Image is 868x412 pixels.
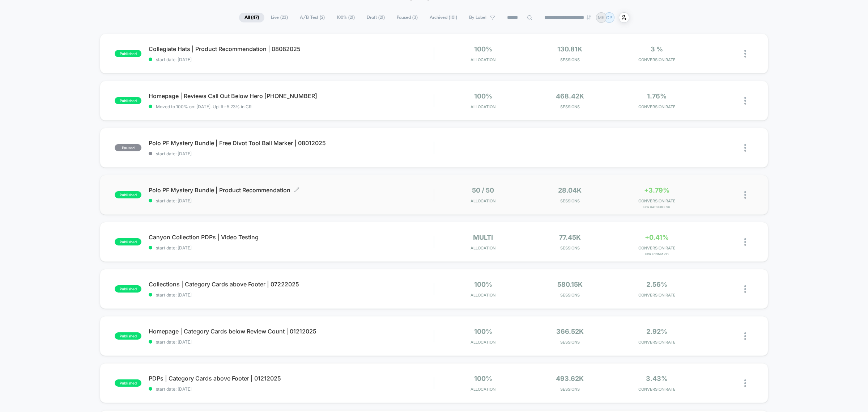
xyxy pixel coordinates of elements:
[149,245,434,251] span: start date: [DATE]
[615,252,698,256] span: for Ecomm Vid
[606,15,612,20] p: CP
[149,375,434,382] span: PDPs | Category Cards above Footer | 01212025
[474,92,492,100] span: 100%
[615,104,698,109] span: CONVERSION RATE
[587,15,591,20] img: end
[557,281,583,288] span: 580.15k
[528,387,612,392] span: Sessions
[149,328,434,335] span: Homepage | Category Cards below Review Count | 01212025
[744,379,746,387] img: close
[645,234,669,241] span: +0.41%
[528,293,612,298] span: Sessions
[471,104,495,109] span: Allocation
[471,245,495,251] span: Allocation
[115,50,141,57] span: published
[559,234,581,241] span: 77.45k
[149,92,434,100] span: Homepage | Reviews Call Out Below Hero [PHONE_NUMBER]
[115,332,141,340] span: published
[528,245,612,251] span: Sessions
[149,386,434,392] span: start date: [DATE]
[471,198,495,203] span: Allocation
[556,92,584,100] span: 468.42k
[474,375,492,382] span: 100%
[646,375,668,382] span: 3.43%
[744,50,746,58] img: close
[528,57,612,62] span: Sessions
[615,57,698,62] span: CONVERSION RATE
[615,205,698,209] span: for hats free sh
[115,238,141,245] span: published
[473,234,493,241] span: multi
[149,234,434,241] span: Canyon Collection PDPs | Video Testing
[556,328,584,335] span: 366.52k
[615,293,698,298] span: CONVERSION RATE
[474,281,492,288] span: 100%
[615,245,698,251] span: CONVERSION RATE
[598,15,605,20] p: MK
[149,45,434,52] span: Collegiate Hats | Product Recommendation | 08082025
[558,186,582,194] span: 28.04k
[149,151,434,156] span: start date: [DATE]
[471,293,495,298] span: Allocation
[651,45,663,53] span: 3 %
[472,186,494,194] span: 50 / 50
[744,144,746,152] img: close
[149,57,434,62] span: start date: [DATE]
[149,186,434,194] span: Polo PF Mystery Bundle | Product Recommendation
[744,97,746,105] img: close
[149,339,434,345] span: start date: [DATE]
[647,92,667,100] span: 1.76%
[556,375,584,382] span: 493.62k
[115,191,141,198] span: published
[615,198,698,203] span: CONVERSION RATE
[644,186,669,194] span: +3.79%
[331,13,360,22] span: 100% ( 21 )
[361,13,390,22] span: Draft ( 21 )
[149,292,434,298] span: start date: [DATE]
[471,57,495,62] span: Allocation
[646,328,667,335] span: 2.92%
[744,238,746,246] img: close
[391,13,423,22] span: Paused ( 3 )
[115,144,141,151] span: paused
[265,13,293,22] span: Live ( 23 )
[744,285,746,293] img: close
[744,332,746,340] img: close
[239,13,264,22] span: All ( 47 )
[149,198,434,203] span: start date: [DATE]
[115,97,141,104] span: published
[115,379,141,387] span: published
[471,387,495,392] span: Allocation
[744,191,746,199] img: close
[469,15,486,20] span: By Label
[615,340,698,345] span: CONVERSION RATE
[528,104,612,109] span: Sessions
[528,198,612,203] span: Sessions
[115,285,141,293] span: published
[474,328,492,335] span: 100%
[294,13,330,22] span: A/B Test ( 2 )
[156,104,252,109] span: Moved to 100% on: [DATE] . Uplift: -5.23% in CR
[528,340,612,345] span: Sessions
[646,281,667,288] span: 2.56%
[149,139,434,147] span: Polo PF Mystery Bundle | Free Divot Tool Ball Marker | 08012025
[149,281,434,288] span: Collections | Category Cards above Footer | 07222025
[474,45,492,53] span: 100%
[557,45,582,53] span: 130.81k
[615,387,698,392] span: CONVERSION RATE
[424,13,463,22] span: Archived ( 101 )
[471,340,495,345] span: Allocation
